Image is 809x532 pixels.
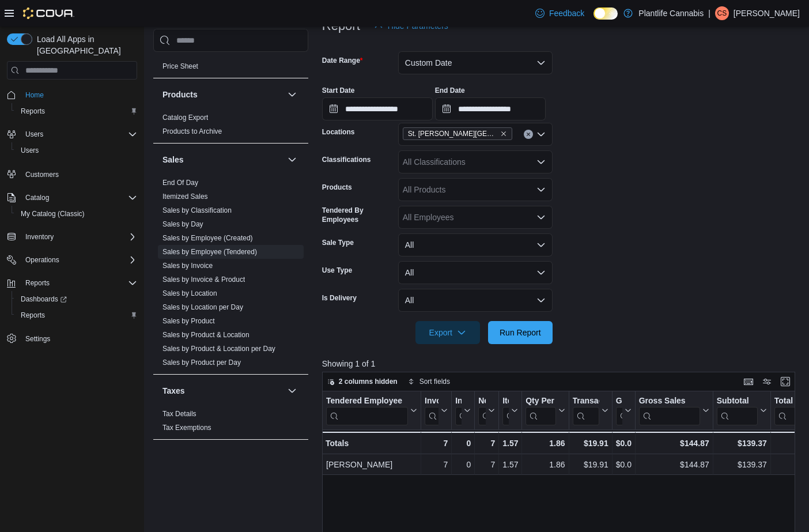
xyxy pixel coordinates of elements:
[526,396,555,425] div: Qty Per Transaction
[21,230,58,244] button: Inventory
[162,345,275,353] a: Sales by Product & Location per Day
[21,167,137,181] span: Customers
[16,104,50,118] a: Reports
[16,144,43,157] a: Users
[478,436,495,450] div: 7
[162,261,213,270] span: Sales by Invoice
[526,396,555,407] div: Qty Per Transaction
[162,62,198,71] span: Price Sheet
[162,410,196,418] a: Tax Details
[162,385,185,397] h3: Taxes
[593,7,618,20] input: Dark Mode
[21,276,137,290] span: Reports
[285,88,299,101] button: Products
[25,193,49,202] span: Catalog
[398,261,553,284] button: All
[398,289,553,312] button: All
[21,191,137,205] span: Catalog
[616,458,632,471] div: $0.00
[162,331,249,339] a: Sales by Product & Location
[162,303,243,311] a: Sales by Location per Day
[322,86,355,95] label: Start Date
[526,458,565,471] div: 1.86
[322,97,433,120] input: Press the down key to open a popover containing a calendar.
[162,303,243,312] span: Sales by Location per Day
[500,327,541,338] span: Run Report
[572,396,599,407] div: Transaction Average
[638,436,709,450] div: $144.87
[162,89,198,100] h3: Products
[716,396,766,425] button: Subtotal
[419,377,450,386] span: Sort fields
[162,359,241,367] a: Sales by Product per Day
[162,206,232,215] span: Sales by Classification
[326,436,417,450] div: Totals
[425,396,438,425] div: Invoices Sold
[162,179,198,187] a: End Of Day
[21,107,45,116] span: Reports
[21,168,63,182] a: Customers
[162,178,198,187] span: End Of Day
[322,358,800,369] p: Showing 1 of 1
[162,316,215,326] span: Sales by Product
[162,276,245,284] a: Sales by Invoice & Product
[339,377,398,386] span: 2 columns hidden
[25,334,50,344] span: Settings
[2,330,142,347] button: Settings
[23,7,74,19] img: Cova
[162,220,203,228] a: Sales by Day
[21,88,48,102] a: Home
[25,278,50,288] span: Reports
[25,90,44,100] span: Home
[531,2,589,25] a: Feedback
[322,183,352,192] label: Products
[162,193,208,201] a: Itemized Sales
[435,97,546,120] input: Press the down key to open a popover containing a calendar.
[12,206,142,222] button: My Catalog (Classic)
[162,114,208,122] a: Catalog Export
[2,275,142,291] button: Reports
[572,436,608,450] div: $19.91
[615,436,631,450] div: $0.00
[615,396,622,407] div: Gift Cards
[715,6,729,20] div: Charlotte Soukeroff
[742,375,755,388] button: Keyboard shortcuts
[322,293,357,303] label: Is Delivery
[21,191,54,205] button: Catalog
[398,51,553,74] button: Custom Date
[162,317,215,325] a: Sales by Product
[435,86,465,95] label: End Date
[760,375,774,388] button: Display options
[21,146,39,155] span: Users
[21,276,54,290] button: Reports
[415,321,480,344] button: Export
[162,233,253,243] span: Sales by Employee (Created)
[12,103,142,119] button: Reports
[425,396,438,407] div: Invoices Sold
[524,130,533,139] button: Clear input
[478,458,495,471] div: 7
[549,7,584,19] span: Feedback
[25,255,59,265] span: Operations
[21,253,64,267] button: Operations
[425,396,448,425] button: Invoices Sold
[502,396,509,407] div: Items Per Transaction
[323,375,402,388] button: 2 columns hidden
[403,127,512,140] span: St. Albert - Jensen Lakes
[478,396,486,407] div: Net Sold
[285,384,299,398] button: Taxes
[162,206,232,214] a: Sales by Classification
[716,396,757,425] div: Subtotal
[162,89,283,100] button: Products
[153,407,308,439] div: Taxes
[2,126,142,142] button: Users
[16,207,137,221] span: My Catalog (Classic)
[12,291,142,307] a: Dashboards
[638,396,700,407] div: Gross Sales
[638,6,704,20] p: Plantlife Cannabis
[425,458,448,471] div: 7
[403,375,455,388] button: Sort fields
[502,458,518,471] div: 1.57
